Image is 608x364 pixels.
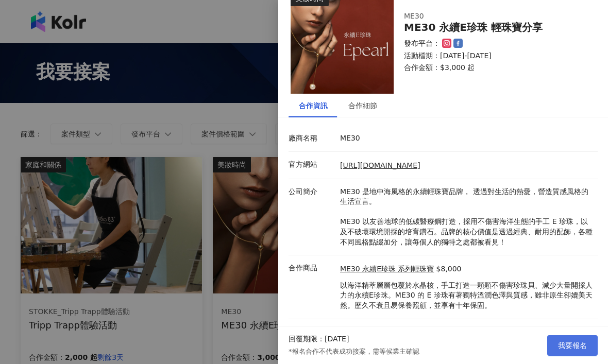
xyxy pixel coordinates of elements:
p: ME30 是地中海風格的永續輕珠寶品牌， 透過對生活的熱愛，營造質感風格的生活宣言。 ME30 以友善地球的低碳醫療鋼打造，採用不傷害海洋生態的手工 E 珍珠，以及不破壞環境開採的培育鑽石。品牌... [340,187,593,248]
p: 發布平台： [404,39,440,49]
div: ME30 永續E珍珠 輕珠寶分享 [404,22,585,33]
div: 合作細節 [348,100,377,111]
p: 合作金額： $3,000 起 [404,63,585,73]
a: [URL][DOMAIN_NAME] [340,161,420,169]
p: 公司簡介 [289,187,335,197]
p: 官方網站 [289,160,335,170]
p: *報名合作不代表成功接案，需等候業主確認 [289,347,419,356]
a: ME30 永續E珍珠 系列輕珠寶 [340,264,434,274]
p: 合作商品 [289,263,335,273]
div: ME30 [404,11,569,22]
p: 回覆期限：[DATE] [289,334,349,344]
button: 我要報名 [547,335,598,356]
span: 我要報名 [558,341,587,350]
p: $8,000 [436,264,462,274]
p: 廠商名稱 [289,133,335,144]
p: 活動檔期：[DATE]-[DATE] [404,51,585,61]
div: 合作資訊 [299,100,328,111]
p: ME30 [340,133,593,144]
p: 以海洋精萃層層包覆於水晶核，手工打造一顆顆不傷害珍珠貝、減少大量開採人力的永續E珍珠。ME30 的 E 珍珠有著獨特溫潤色澤與質感，雖非原生卻媲美天然。歷久不衰且易保養照顧，並享有十年保固。 [340,281,593,311]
